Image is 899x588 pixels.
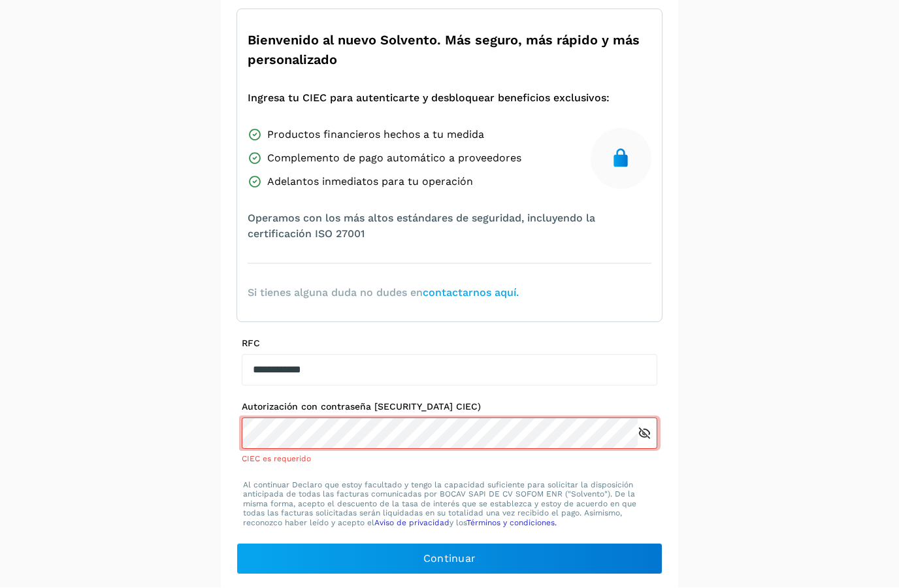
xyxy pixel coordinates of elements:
a: contactarnos aquí. [423,287,519,299]
span: Complemento de pago automático a proveedores [267,151,521,167]
img: secure [610,148,631,169]
span: Operamos con los más altos estándares de seguridad, incluyendo la certificación ISO 27001 [248,211,651,242]
span: Adelantos inmediatos para tu operación [267,174,473,190]
span: Productos financieros hechos a tu medida [267,127,484,143]
span: Bienvenido al nuevo Solvento. Más seguro, más rápido y más personalizado [248,31,651,70]
span: Si tienes alguna duda no dudes en [248,286,519,301]
label: RFC [242,338,657,350]
button: Continuar [237,544,662,575]
span: Ingresa tu CIEC para autenticarte y desbloquear beneficios exclusivos: [248,91,610,106]
a: Términos y condiciones. [466,519,557,528]
span: Continuar [423,552,476,566]
span: CIEC es requerido [242,455,311,464]
label: Autorización con contraseña [SECURITY_DATA] CIEC) [242,402,657,413]
p: Al continuar Declaro que estoy facultado y tengo la capacidad suficiente para solicitar la dispos... [243,481,656,528]
a: Aviso de privacidad [374,519,449,528]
